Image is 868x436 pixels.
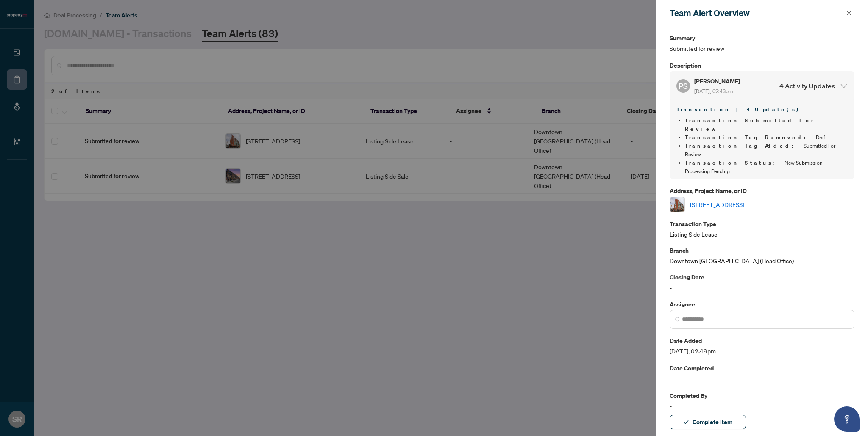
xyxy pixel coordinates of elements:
p: Branch [670,246,854,255]
p: Address, Project Name, or ID [670,186,854,196]
p: Assignee [670,299,854,309]
span: check [683,419,689,425]
h4: Transaction | 4 Update(s) [676,105,848,115]
p: Summary [670,33,854,43]
span: PS [679,80,688,92]
span: Transaction Submitted for Review [685,117,814,132]
p: Closing Date [670,272,854,282]
div: Team Alert Overview [670,7,843,19]
p: Description [670,61,854,70]
li: New Submission - Processing Pending [685,159,848,176]
button: Open asap [834,406,860,432]
p: Transaction Type [670,219,854,229]
span: Transaction Status : [685,159,785,166]
h5: [PERSON_NAME] [694,76,741,86]
p: Completed By [670,391,854,400]
li: Submitted For Review [685,142,848,159]
p: Date Added [670,336,854,345]
a: [STREET_ADDRESS] [690,200,744,209]
span: Complete Item [693,415,732,429]
div: Listing Side Lease [670,219,854,239]
img: search_icon [675,317,680,322]
button: Complete Item [670,415,746,429]
span: - [670,401,854,411]
span: Transaction Tag Added : [685,142,804,149]
span: Transaction Tag Removed : [685,134,816,141]
h4: 4 Activity Updates [779,81,835,91]
li: Draft [685,133,848,142]
span: [DATE], 02:49pm [670,346,854,356]
span: close [846,10,852,16]
p: Date Completed [670,363,854,373]
div: - [670,272,854,292]
img: thumbnail-img [670,197,684,212]
span: expanded [840,82,848,90]
div: PS[PERSON_NAME] [DATE], 02:43pm4 Activity Updates [670,71,854,101]
span: Submitted for review [670,44,854,53]
span: [DATE], 02:43pm [694,88,733,94]
span: - [670,374,854,384]
div: Downtown [GEOGRAPHIC_DATA] (Head Office) [670,246,854,265]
